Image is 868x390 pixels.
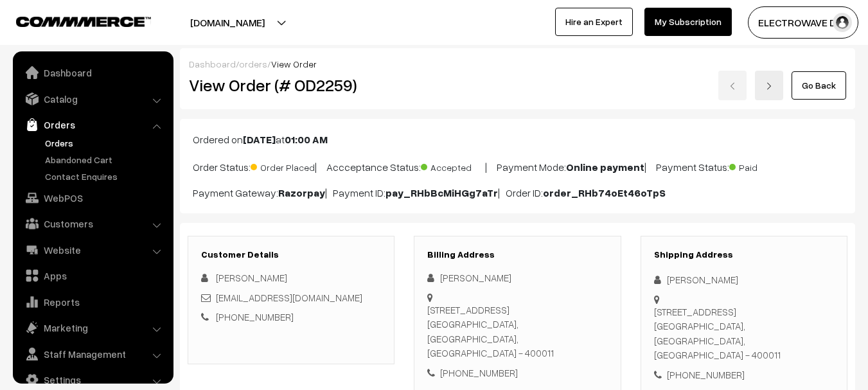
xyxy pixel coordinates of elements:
[16,113,169,136] a: Orders
[654,305,834,362] div: [STREET_ADDRESS] [GEOGRAPHIC_DATA], [GEOGRAPHIC_DATA], [GEOGRAPHIC_DATA] - 400011
[189,57,846,71] div: / /
[566,161,644,173] b: Online payment
[16,61,169,84] a: Dashboard
[792,71,846,100] a: Go Back
[654,272,834,287] div: [PERSON_NAME]
[42,153,169,166] a: Abandoned Cart
[16,342,169,366] a: Staff Management
[654,368,834,382] div: [PHONE_NUMBER]
[16,316,169,339] a: Marketing
[201,249,381,260] h3: Customer Details
[193,132,842,147] p: Ordered on at
[385,186,498,199] b: pay_RHbBcMiHGg7aTr
[729,157,793,174] span: Paid
[251,157,315,174] span: Order Placed
[427,249,607,260] h3: Billing Address
[193,185,842,200] p: Payment Gateway: | Payment ID: | Order ID:
[42,170,169,183] a: Contact Enquires
[216,292,362,303] a: [EMAIL_ADDRESS][DOMAIN_NAME]
[42,136,169,150] a: Orders
[833,13,852,32] img: user
[16,87,169,111] a: Catalog
[16,264,169,287] a: Apps
[16,186,169,209] a: WebPOS
[427,366,607,380] div: [PHONE_NUMBER]
[16,13,128,28] a: COMMMERCE
[189,75,395,95] h2: View Order (# OD2259)
[421,157,485,174] span: Accepted
[644,8,732,36] a: My Subscription
[285,133,328,146] b: 01:00 AM
[748,6,858,39] button: ELECTROWAVE DE…
[555,8,633,36] a: Hire an Expert
[16,238,169,261] a: Website
[239,58,267,69] a: orders
[278,186,325,199] b: Razorpay
[427,270,607,285] div: [PERSON_NAME]
[16,212,169,235] a: Customers
[654,249,834,260] h3: Shipping Address
[243,133,276,146] b: [DATE]
[427,303,607,360] div: [STREET_ADDRESS] [GEOGRAPHIC_DATA], [GEOGRAPHIC_DATA], [GEOGRAPHIC_DATA] - 400011
[189,58,236,69] a: Dashboard
[216,272,287,283] span: [PERSON_NAME]
[271,58,317,69] span: View Order
[145,6,310,39] button: [DOMAIN_NAME]
[216,311,294,323] a: [PHONE_NUMBER]
[543,186,666,199] b: order_RHb74oEt46oTpS
[765,82,773,90] img: right-arrow.png
[16,17,151,26] img: COMMMERCE
[193,157,842,175] p: Order Status: | Accceptance Status: | Payment Mode: | Payment Status:
[16,290,169,314] a: Reports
